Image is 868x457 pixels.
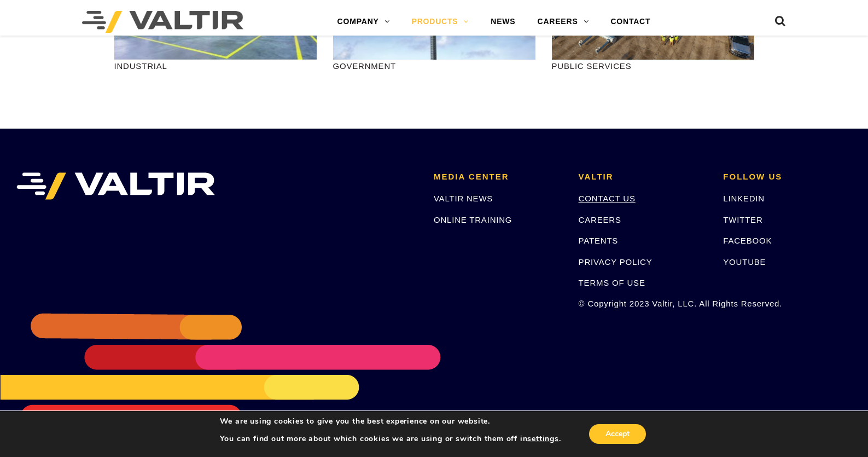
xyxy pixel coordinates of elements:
[434,172,562,182] h2: MEDIA CENTER
[327,11,401,33] a: COMPANY
[16,172,215,200] img: VALTIR
[579,278,645,287] a: TERMS OF USE
[579,172,707,182] h2: VALTIR
[114,60,317,72] p: INDUSTRIAL
[579,257,653,267] a: PRIVACY POLICY
[579,297,707,310] p: © Copyright 2023 Valtir, LLC. All Rights Reserved.
[333,60,535,72] p: GOVERNMENT
[434,194,493,203] a: VALTIR NEWS
[579,215,621,224] a: CAREERS
[220,416,561,426] p: We are using cookies to give you the best experience on our website.
[723,215,762,224] a: TWITTER
[589,424,646,444] button: Accept
[579,236,619,245] a: PATENTS
[579,194,636,203] a: CONTACT US
[723,257,766,267] a: YOUTUBE
[723,194,765,203] a: LINKEDIN
[527,11,600,33] a: CAREERS
[434,215,512,224] a: ONLINE TRAINING
[480,11,526,33] a: NEWS
[82,11,243,33] img: Valtir
[220,434,561,444] p: You can find out more about which cookies we are using or switch them off in .
[401,11,480,33] a: PRODUCTS
[723,236,772,245] a: FACEBOOK
[599,11,661,33] a: CONTACT
[723,172,852,182] h2: FOLLOW US
[552,60,754,72] p: PUBLIC SERVICES
[527,434,558,444] button: settings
